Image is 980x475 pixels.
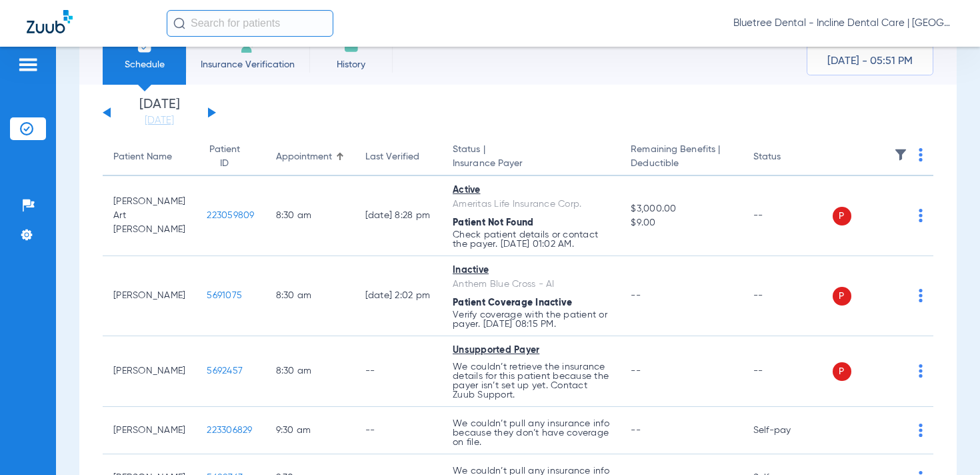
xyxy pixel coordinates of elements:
[631,366,641,376] span: --
[743,176,833,256] td: --
[276,150,332,164] div: Appointment
[355,407,443,454] td: --
[631,157,731,171] span: Deductible
[453,197,609,211] div: Ameritas Life Insurance Corp.
[733,17,953,30] span: Bluetree Dental - Incline Dental Care | [GEOGRAPHIC_DATA]
[919,364,923,378] img: group-dot-blue.svg
[453,183,609,197] div: Active
[207,366,243,376] span: 5692457
[919,209,923,222] img: group-dot-blue.svg
[827,55,913,68] span: [DATE] - 05:51 PM
[119,114,199,127] a: [DATE]
[833,207,851,225] span: P
[453,362,609,400] p: We couldn’t retrieve the insurance details for this patient because the payer isn’t set up yet. C...
[173,17,185,29] img: Search Icon
[119,98,199,127] li: [DATE]
[103,176,196,256] td: [PERSON_NAME] Art [PERSON_NAME]
[894,148,907,161] img: filter.svg
[453,157,609,171] span: Insurance Payer
[919,289,923,302] img: group-dot-blue.svg
[113,58,176,71] span: Schedule
[103,336,196,407] td: [PERSON_NAME]
[631,291,641,300] span: --
[103,256,196,336] td: [PERSON_NAME]
[453,278,609,292] div: Anthem Blue Cross - AI
[207,143,254,171] div: Patient ID
[196,58,299,71] span: Insurance Verification
[355,336,443,407] td: --
[207,211,254,220] span: 223059809
[355,256,443,336] td: [DATE] 2:02 PM
[355,176,443,256] td: [DATE] 8:28 PM
[207,426,252,435] span: 223306829
[743,336,833,407] td: --
[265,256,355,336] td: 8:30 AM
[833,287,851,306] span: P
[365,150,419,164] div: Last Verified
[631,216,731,230] span: $9.00
[631,426,641,435] span: --
[167,10,333,37] input: Search for patients
[265,407,355,454] td: 9:30 AM
[319,58,383,71] span: History
[207,143,242,171] div: Patient ID
[265,336,355,407] td: 8:30 AM
[453,419,609,447] p: We couldn’t pull any insurance info because they don’t have coverage on file.
[453,310,609,329] p: Verify coverage with the patient or payer. [DATE] 08:15 PM.
[631,202,731,216] span: $3,000.00
[453,344,609,358] div: Unsupported Payer
[365,150,432,164] div: Last Verified
[27,10,73,33] img: Zuub Logo
[743,407,833,454] td: Self-pay
[453,230,609,249] p: Check patient details or contact the payer. [DATE] 01:02 AM.
[453,218,533,227] span: Patient Not Found
[743,256,833,336] td: --
[453,298,572,308] span: Patient Coverage Inactive
[919,148,923,161] img: group-dot-blue.svg
[17,57,39,73] img: hamburger-icon
[442,139,620,176] th: Status |
[743,139,833,176] th: Status
[265,176,355,256] td: 8:30 AM
[453,264,609,278] div: Inactive
[276,150,344,164] div: Appointment
[620,139,742,176] th: Remaining Benefits |
[913,411,980,475] iframe: Chat Widget
[833,362,851,381] span: P
[113,150,185,164] div: Patient Name
[113,150,172,164] div: Patient Name
[207,291,242,300] span: 5691075
[103,407,196,454] td: [PERSON_NAME]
